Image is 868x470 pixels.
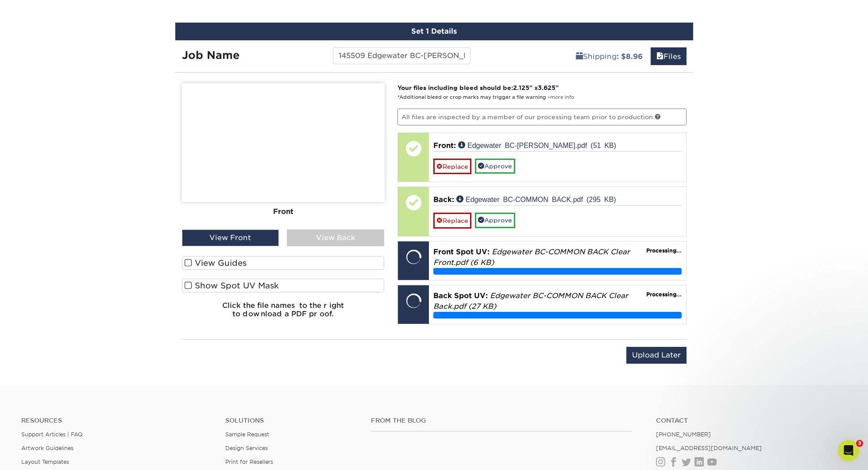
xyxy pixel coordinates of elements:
label: Show Spot UV Mask [182,279,385,292]
a: Edgewater BC-COMMON BACK.pdf (295 KB) [456,195,616,202]
a: Approve [475,213,515,228]
span: Front Spot UV: [433,248,490,256]
div: Front [182,202,385,221]
h4: Resources [21,417,212,424]
span: 2.125 [513,84,529,91]
a: Support Articles | FAQ [21,431,83,438]
a: Contact [656,417,847,424]
a: Replace [433,213,471,228]
span: files [656,52,664,61]
a: Print for Resellers [225,458,273,465]
span: 3.625 [538,84,556,91]
span: Back: [433,195,454,204]
a: Files [651,47,687,65]
label: View Guides [182,256,385,270]
b: : $8.96 [617,52,643,61]
input: Upload Later [626,347,687,364]
div: View Back [287,229,384,246]
em: Edgewater BC-COMMON BACK Clear Back.pdf (27 KB) [433,291,628,311]
p: All files are inspected by a member of our processing team prior to production. [397,109,687,125]
span: Front: [433,141,456,150]
h4: Solutions [225,417,358,424]
iframe: Intercom live chat [838,440,859,461]
a: more info [550,94,574,100]
input: Enter a job name [333,47,471,64]
a: [EMAIL_ADDRESS][DOMAIN_NAME] [656,445,762,451]
span: shipping [576,52,583,61]
h4: From the Blog [371,417,633,424]
div: Set 1 Details [175,23,693,40]
small: *Additional bleed or crop marks may trigger a file warning – [397,94,574,100]
strong: Job Name [182,49,239,62]
h6: Click the file names to the right to download a PDF proof. [182,301,385,325]
span: 3 [856,440,863,447]
em: Edgewater BC-COMMON BACK Clear Front.pdf (6 KB) [433,248,630,267]
a: Sample Request [225,431,269,438]
strong: Your files including bleed should be: " x " [397,84,559,91]
a: Design Services [225,445,268,451]
iframe: Google Customer Reviews [2,443,75,467]
span: Back Spot UV: [433,291,488,300]
a: Approve [475,159,515,174]
a: Edgewater BC-[PERSON_NAME].pdf (51 KB) [458,141,616,148]
a: [PHONE_NUMBER] [656,431,711,438]
div: View Front [182,229,279,246]
a: Shipping: $8.96 [570,47,648,65]
a: Replace [433,159,471,174]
